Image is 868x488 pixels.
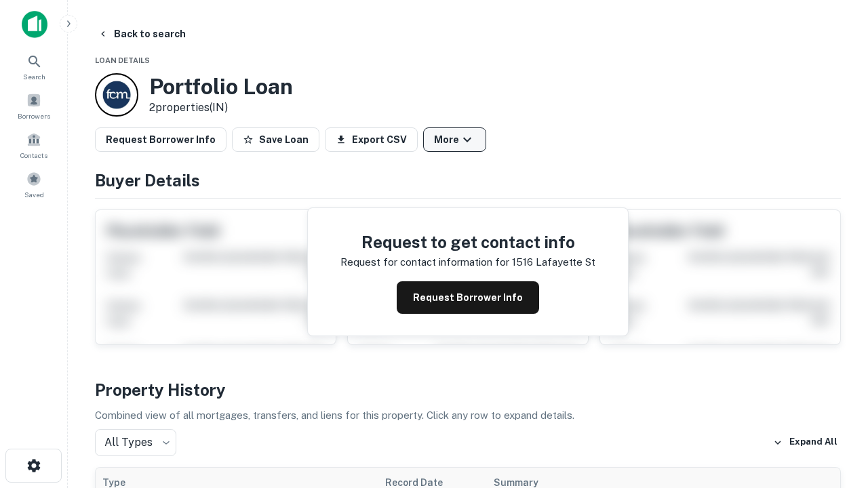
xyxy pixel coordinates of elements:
a: Search [4,48,64,85]
h4: Property History [95,378,841,402]
a: Borrowers [4,87,64,124]
p: 2 properties (IN) [149,100,293,116]
p: 1516 lafayette st [512,254,595,270]
a: Contacts [4,127,64,163]
p: Request for contact information for [340,254,509,270]
img: capitalize-icon.png [22,11,47,38]
h3: Portfolio Loan [149,74,293,100]
button: Request Borrower Info [397,281,539,314]
iframe: Chat Widget [800,336,868,401]
span: Borrowers [18,110,50,121]
button: Expand All [770,432,841,453]
span: Contacts [20,150,47,161]
button: Request Borrower Info [95,127,226,152]
button: Save Loan [232,127,319,152]
button: Back to search [92,22,191,46]
span: Search [23,71,45,82]
span: Saved [24,189,44,200]
p: Combined view of all mortgages, transfers, and liens for this property. Click any row to expand d... [95,407,841,424]
button: More [423,127,486,152]
button: Export CSV [325,127,418,152]
h4: Request to get contact info [340,230,595,254]
a: Saved [4,166,64,203]
span: Loan Details [95,56,150,64]
div: All Types [95,429,176,456]
h4: Buyer Details [95,168,841,192]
